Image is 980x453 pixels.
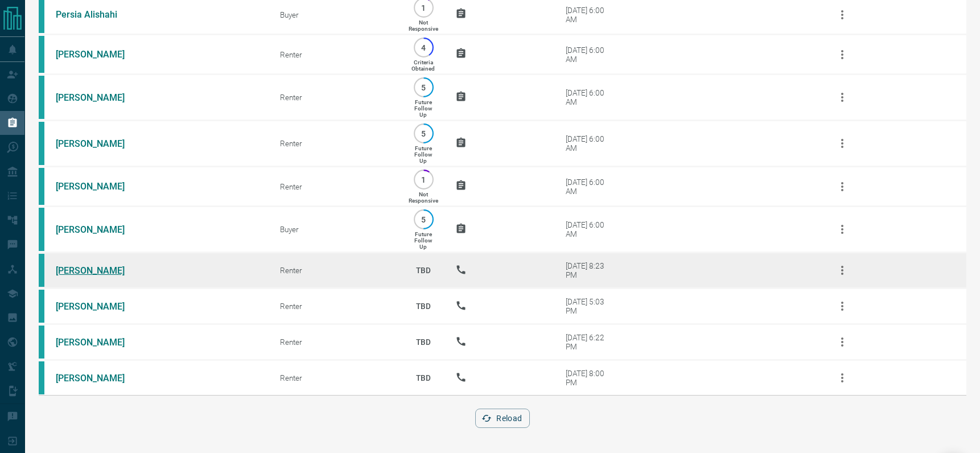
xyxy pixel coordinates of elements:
a: [PERSON_NAME] [56,92,141,103]
div: Renter [280,266,392,275]
p: Criteria Obtained [411,59,435,72]
p: Future Follow Up [414,99,432,118]
a: [PERSON_NAME] [56,373,141,384]
p: Not Responsive [409,19,438,32]
div: [DATE] 8:00 PM [566,369,614,387]
div: [DATE] 5:03 PM [566,297,614,315]
a: [PERSON_NAME] [56,301,141,312]
div: [DATE] 6:00 AM [566,220,614,238]
button: Reload [475,409,529,428]
a: [PERSON_NAME] [56,138,141,149]
div: [DATE] 8:23 PM [566,261,614,279]
div: condos.ca [39,76,44,119]
div: Renter [280,302,392,311]
a: [PERSON_NAME] [56,224,141,235]
div: Renter [280,337,392,347]
a: [PERSON_NAME] [56,49,141,60]
p: TBD [409,363,438,393]
a: [PERSON_NAME] [56,181,141,192]
div: Renter [280,50,392,59]
p: TBD [409,291,438,322]
div: Renter [280,373,392,382]
div: condos.ca [39,168,44,205]
div: [DATE] 6:00 AM [566,178,614,196]
p: Future Follow Up [414,145,432,164]
p: Not Responsive [409,191,438,204]
div: condos.ca [39,326,44,359]
a: [PERSON_NAME] [56,337,141,348]
div: Renter [280,182,392,191]
div: condos.ca [39,290,44,323]
div: [DATE] 6:22 PM [566,333,614,351]
div: [DATE] 6:00 AM [566,134,614,153]
div: condos.ca [39,208,44,251]
div: condos.ca [39,122,44,165]
div: [DATE] 6:00 AM [566,88,614,106]
div: Renter [280,139,392,148]
a: Persia Alishahi [56,9,141,20]
div: Renter [280,93,392,102]
p: TBD [409,255,438,286]
p: 4 [419,43,428,52]
div: condos.ca [39,361,44,394]
div: Buyer [280,225,392,234]
div: Buyer [280,10,392,19]
p: 1 [419,3,428,12]
div: condos.ca [39,36,44,73]
div: [DATE] 6:00 AM [566,46,614,64]
div: condos.ca [39,254,44,287]
div: [DATE] 6:00 AM [566,6,614,24]
p: 1 [419,175,428,184]
p: Future Follow Up [414,231,432,250]
p: 5 [419,215,428,224]
p: TBD [409,327,438,357]
p: 5 [419,129,428,138]
p: 5 [419,83,428,92]
a: [PERSON_NAME] [56,265,141,276]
